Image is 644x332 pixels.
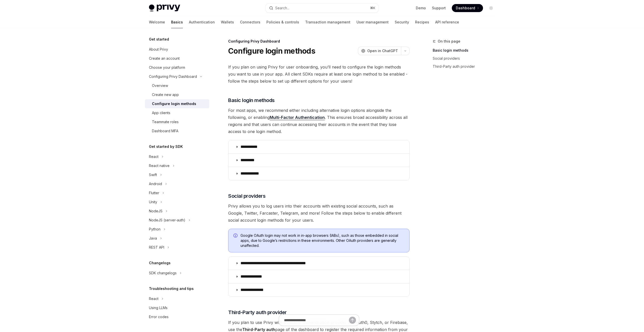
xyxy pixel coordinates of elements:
[270,115,325,120] a: Multi-Factor Authentication
[152,110,170,116] div: App clients
[149,208,163,214] div: NodeJS
[487,4,495,12] button: Toggle dark mode
[228,39,410,44] div: Configuring Privy Dashboard
[145,108,209,117] a: App clients
[370,6,375,10] span: ⌘ K
[145,303,209,312] a: Using LLMs
[149,314,169,320] div: Error codes
[149,305,168,311] div: Using LLMs
[228,97,275,104] span: Basic login methods
[240,233,404,248] span: Google OAuth login may not work in in-app browsers (IABs), such as those embedded in social apps,...
[228,203,410,224] span: Privy allows you to log users into their accounts with existing social accounts, such as Google, ...
[149,235,157,241] div: Java
[149,36,169,42] h5: Get started
[149,163,170,169] div: React native
[275,5,289,11] div: Search...
[228,107,410,135] span: For most apps, we recommend either including alternative login options alongside the following, o...
[152,119,179,125] div: Teammate roles
[149,296,158,302] div: React
[432,6,446,11] a: Support
[456,6,475,11] span: Dashboard
[433,46,499,54] a: Basic login methods
[433,54,499,62] a: Social providers
[152,101,196,107] div: Configure login methods
[305,16,350,28] a: Transaction management
[228,46,315,55] h1: Configure login methods
[233,234,238,239] svg: Info
[367,48,398,53] span: Open in ChatGPT
[149,144,183,150] h5: Get started by SDK
[149,181,162,187] div: Android
[145,54,209,63] a: Create an account
[358,47,401,55] button: Open in ChatGPT
[438,38,460,44] span: On this page
[149,226,160,232] div: Python
[149,16,165,28] a: Welcome
[266,4,378,13] button: Search...⌘K
[149,286,194,292] h5: Troubleshooting and tips
[152,128,178,134] div: Dashboard MFA
[145,90,209,99] a: Create new app
[416,6,426,11] a: Demo
[356,16,389,28] a: User management
[149,217,185,223] div: NodeJS (server-auth)
[149,172,157,178] div: Swift
[145,81,209,90] a: Overview
[145,99,209,108] a: Configure login methods
[171,16,183,28] a: Basics
[266,16,299,28] a: Policies & controls
[149,270,177,276] div: SDK changelogs
[149,5,180,12] img: light logo
[145,63,209,72] a: Choose your platform
[189,16,215,28] a: Authentication
[149,190,159,196] div: Flutter
[149,199,157,205] div: Unity
[240,16,260,28] a: Connectors
[152,92,179,98] div: Create new app
[349,317,356,324] button: Send message
[145,45,209,54] a: About Privy
[145,117,209,126] a: Teammate roles
[221,16,234,28] a: Wallets
[145,312,209,321] a: Error codes
[228,192,265,200] span: Social providers
[149,46,168,52] div: About Privy
[433,62,499,71] a: Third-Party auth provider
[228,309,287,316] span: Third-Party auth provider
[149,64,185,71] div: Choose your platform
[149,244,164,250] div: REST API
[452,4,483,12] a: Dashboard
[149,74,197,80] div: Configuring Privy Dashboard
[395,16,409,28] a: Security
[145,126,209,136] a: Dashboard MFA
[152,83,168,89] div: Overview
[149,55,180,61] div: Create an account
[149,260,171,266] h5: Changelogs
[435,16,459,28] a: API reference
[228,63,410,85] span: If you plan on using Privy for user onboarding, you’ll need to configure the login methods you wa...
[415,16,429,28] a: Recipes
[149,154,158,160] div: React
